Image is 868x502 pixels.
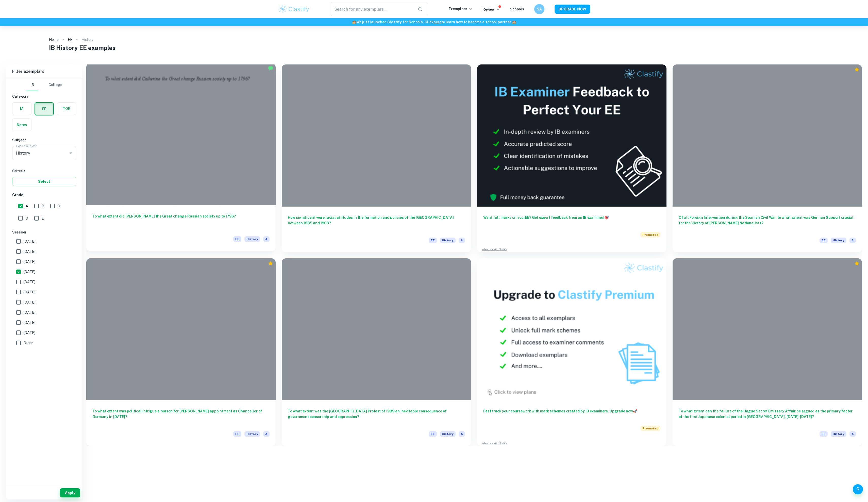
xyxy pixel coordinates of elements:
span: EE [820,238,828,243]
h6: Subject [12,137,76,143]
span: [DATE] [24,330,35,336]
a: Home [49,36,59,43]
a: Want full marks on yourEE? Get expert feedback from an IB examiner!PromotedAdvertise with Clastify [477,64,666,252]
button: Open [67,149,74,157]
span: History [440,431,456,437]
button: TOK [57,103,76,115]
span: [DATE] [24,320,35,325]
span: D [26,215,28,221]
span: [DATE] [24,259,35,264]
button: College [48,79,62,91]
span: History [831,238,846,243]
span: History [244,236,260,242]
a: How significant were racial attitudes in the formation and policies of the [GEOGRAPHIC_DATA] betw... [282,64,471,252]
img: Clastify logo [278,4,310,14]
span: A [26,203,28,209]
h6: How significant were racial attitudes in the formation and policies of the [GEOGRAPHIC_DATA] betw... [288,215,465,231]
a: Schools [510,7,524,11]
button: SA [534,4,544,14]
span: E [42,215,44,221]
a: To what extent was the [GEOGRAPHIC_DATA] Protest of 1989 an inevitable consequence of government ... [282,258,471,446]
span: Other [24,340,33,346]
a: here [433,20,441,24]
img: Thumbnail [477,64,666,207]
h6: SA [537,6,542,12]
span: Promoted [640,426,660,431]
button: Notes [12,119,31,131]
button: EE [35,103,53,115]
img: Marked [268,66,273,71]
span: [DATE] [24,239,35,244]
span: History [831,431,846,437]
span: [DATE] [24,299,35,305]
span: A [263,236,270,242]
p: Review [482,7,500,12]
button: IA [12,103,31,115]
span: History [244,431,260,437]
label: Type a subject [16,144,37,148]
span: A [459,431,465,437]
a: Of all Foreign Intervention during the Spanish Civil War, to what extent was German Support cruci... [673,64,862,252]
span: EE [233,236,241,242]
span: [DATE] [24,310,35,315]
h6: To what extent did [PERSON_NAME] the Great change Russian society up to 1796? [92,213,270,230]
h6: We just launched Clastify for Schools. Click to learn how to become a school partner. [1,19,867,25]
button: Help and Feedback [853,484,863,494]
div: Premium [268,261,273,266]
a: EE [68,36,72,43]
span: 🏫 [512,20,516,24]
button: Select [12,177,76,186]
h6: To what extent was political intrigue a reason for [PERSON_NAME] appointment as Chancellor of Ger... [92,408,270,425]
h1: IB History EE examples [49,43,819,52]
a: To what extent was political intrigue a reason for [PERSON_NAME] appointment as Chancellor of Ger... [86,258,276,446]
span: [DATE] [24,249,35,254]
a: Advertise with Clastify [482,441,507,445]
span: [DATE] [24,269,35,275]
p: History [81,37,93,42]
h6: Session [12,229,76,235]
span: B [42,203,44,209]
span: [DATE] [24,289,35,295]
span: EE [429,431,437,437]
span: 🏫 [352,20,356,24]
button: IB [26,79,38,91]
span: C [58,203,60,209]
span: A [459,238,465,243]
h6: Filter exemplars [6,64,82,79]
div: Filter type choice [26,79,62,91]
a: To what extent did [PERSON_NAME] the Great change Russian society up to 1796?EEHistoryA [86,64,276,252]
h6: To what extent was the [GEOGRAPHIC_DATA] Protest of 1989 an inevitable consequence of government ... [288,408,465,425]
span: History [440,238,456,243]
h6: Criteria [12,168,76,174]
span: 🎯 [604,215,609,220]
span: A [849,238,856,243]
img: Thumbnail [477,258,666,400]
span: A [263,431,270,437]
button: UPGRADE NOW [555,5,590,14]
span: [DATE] [24,279,35,285]
h6: To what extent can the failure of the Hague Secret Emissary Affair be argued as the primary facto... [679,408,856,425]
h6: Category [12,94,76,99]
span: A [849,431,856,437]
h6: Want full marks on your EE ? Get expert feedback from an IB examiner! [483,215,660,226]
h6: Fast track your coursework with mark schemes created by IB examiners. Upgrade now [483,408,660,420]
span: EE [820,431,828,437]
div: Premium [854,261,859,266]
span: EE [233,431,241,437]
p: Exemplars [449,6,472,12]
span: 🚀 [633,409,637,413]
button: Apply [60,488,80,497]
input: Search for any exemplars... [331,2,414,16]
a: To what extent can the failure of the Hague Secret Emissary Affair be argued as the primary facto... [673,258,862,446]
h6: Of all Foreign Intervention during the Spanish Civil War, to what extent was German Support cruci... [679,215,856,231]
div: Premium [854,67,859,72]
span: Promoted [640,232,660,238]
a: Advertise with Clastify [482,247,507,251]
span: EE [429,238,437,243]
h6: Grade [12,192,76,198]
